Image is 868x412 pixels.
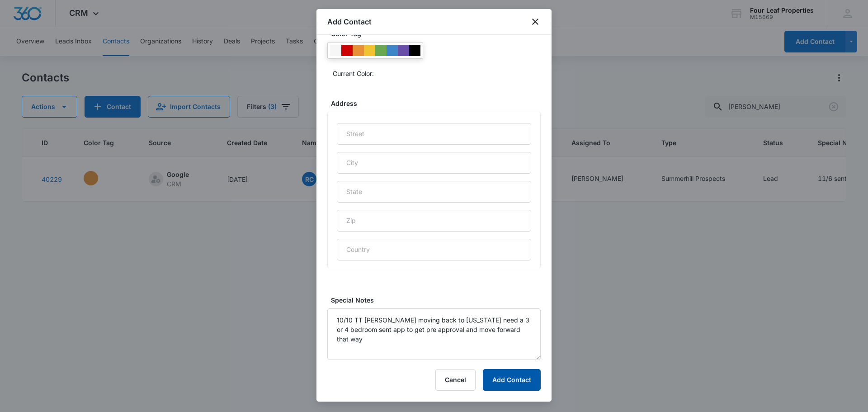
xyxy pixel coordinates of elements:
label: Address [331,99,544,108]
textarea: 10/10 TT [PERSON_NAME] moving back to [US_STATE] need a 3 or 4 bedroom sent app to get pre approv... [327,308,541,360]
input: Zip [337,210,531,232]
div: #3d85c6 [387,45,398,56]
div: #674ea7 [398,45,409,56]
div: #6aa84f [375,45,387,56]
div: #F6F6F6 [330,45,341,56]
button: close [530,16,541,27]
div: #CC0000 [341,45,353,56]
input: Street [337,123,531,145]
input: City [337,152,531,174]
div: #000000 [409,45,420,56]
p: Current Color: [333,69,374,78]
h1: Add Contact [327,16,372,27]
button: Cancel [435,369,476,391]
div: #f1c232 [364,45,375,56]
div: #e69138 [353,45,364,56]
button: Add Contact [483,369,541,391]
input: State [337,181,531,203]
input: Country [337,239,531,260]
label: Special Notes [331,295,544,305]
